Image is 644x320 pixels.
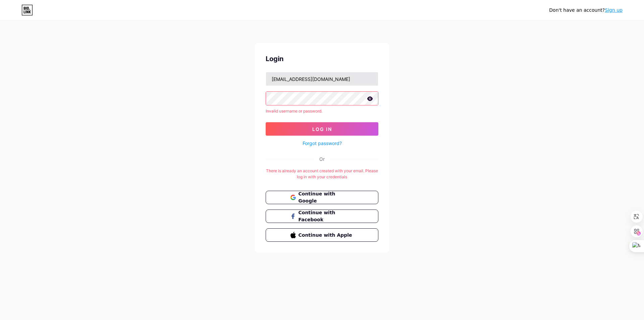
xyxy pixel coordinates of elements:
[299,232,354,239] span: Continue with Apple
[266,228,378,242] button: Continue with Apple
[319,155,325,163] div: Or
[266,72,378,86] input: Username
[303,140,342,147] a: Forgot password?
[312,126,332,132] span: Log In
[266,168,378,180] div: There is already an account created with your email. Please log in with your credentials
[266,122,378,136] button: Log In
[299,209,354,223] span: Continue with Facebook
[299,190,354,204] span: Continue with Google
[605,7,623,13] a: Sign up
[266,108,378,114] div: Invalid username or password.
[266,210,378,223] button: Continue with Facebook
[266,191,378,204] button: Continue with Google
[266,54,378,64] div: Login
[549,7,623,14] div: Don't have an account?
